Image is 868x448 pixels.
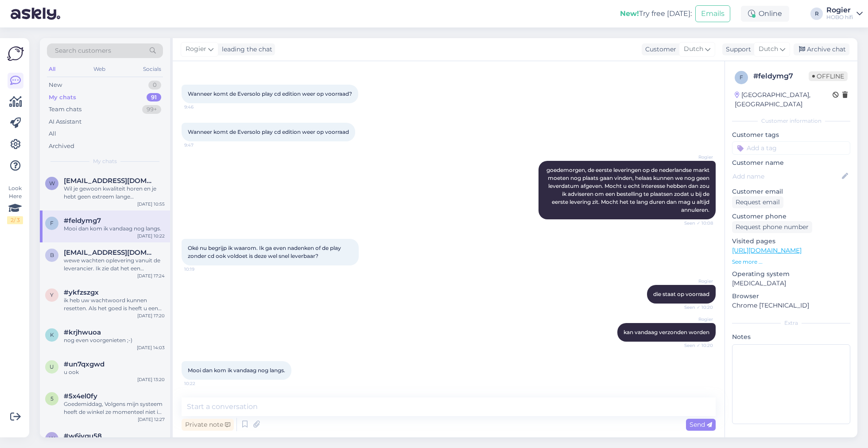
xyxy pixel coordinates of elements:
[142,105,161,114] div: 99+
[732,130,850,140] p: Customer tags
[732,117,850,125] div: Customer information
[732,292,850,301] p: Browser
[741,6,789,22] div: Online
[137,273,165,279] div: [DATE] 17:24
[188,129,349,135] span: Wanneer komt de Eversolo play cd edition weer op voorraad
[188,367,285,374] span: Mooi dan kom ik vandaag nog langs.
[64,177,156,185] span: wlaadwishaupt@hotmail.com
[137,201,165,207] div: [DATE] 10:55
[732,332,850,342] p: Notes
[49,117,81,126] div: AI Assistant
[186,44,206,54] span: Rogier
[50,220,54,226] span: f
[732,196,783,208] div: Request email
[50,363,54,370] span: u
[620,9,639,18] b: New!
[690,421,712,429] span: Send
[55,46,111,55] span: Search customers
[680,278,713,284] span: Rogier
[7,216,23,224] div: 2 / 3
[49,81,62,90] div: New
[732,187,850,196] p: Customer email
[148,81,161,90] div: 0
[732,141,850,155] input: Add a tag
[64,368,165,376] div: u ook
[64,249,156,257] span: boris9@me.com
[64,257,165,273] div: wewe wachten oplevering vanuit de leverancier. Ik zie dat het een bestelling van vandaag is?
[49,93,76,102] div: My chats
[740,74,743,81] span: f
[624,329,709,335] span: kan vandaag verzonden worden
[732,221,812,233] div: Request phone number
[732,246,802,254] a: [URL][DOMAIN_NAME]
[732,158,850,168] p: Customer name
[546,167,711,213] span: goedemorgen, de eerste leveringen op de nederlandse markt moeten nog plaats gaan vinden, helaas k...
[50,292,54,298] span: y
[64,392,97,400] span: #5x4el0fy
[735,90,833,109] div: [GEOGRAPHIC_DATA], [GEOGRAPHIC_DATA]
[50,252,54,258] span: b
[141,63,163,75] div: Socials
[810,8,823,20] div: R
[7,45,24,62] img: Askly Logo
[50,395,54,402] span: 5
[680,304,713,311] span: Seen ✓ 10:20
[680,154,713,160] span: Rogier
[732,269,850,279] p: Operating system
[49,129,56,138] div: All
[732,212,850,221] p: Customer phone
[620,8,692,19] div: Try free [DATE]:
[184,380,217,387] span: 10:22
[732,171,840,181] input: Add name
[826,14,853,21] div: HOBO hifi
[182,419,234,431] div: Private note
[680,342,713,349] span: Seen ✓ 10:20
[64,217,101,225] span: #feldymg7
[722,45,751,54] div: Support
[64,225,165,233] div: Mooi dan kom ik vandaag nog langs.
[680,316,713,323] span: Rogier
[184,266,217,273] span: 10:19
[826,7,853,14] div: Rogier
[794,43,849,55] div: Archive chat
[137,344,165,351] div: [DATE] 14:03
[759,44,778,54] span: Dutch
[137,312,165,319] div: [DATE] 17:20
[732,319,850,327] div: Extra
[137,376,165,383] div: [DATE] 13:20
[684,44,703,54] span: Dutch
[49,105,81,114] div: Team chats
[64,328,101,336] span: #krjhwuoa
[50,331,54,338] span: k
[218,45,272,54] div: leading the chat
[732,237,850,246] p: Visited pages
[49,435,55,442] span: w
[188,245,342,259] span: Oké nu begrijp ik waarom. Ik ga even nadenken of de play zonder cd ook voldoet is deze wel snel l...
[64,400,165,416] div: Goedemiddag, Volgens mijn systeem heeft de winkel ze momenteel niet in huis, maar ik kan niet zio...
[64,432,102,440] span: #w6jvgu58
[642,45,676,54] div: Customer
[753,71,809,82] div: # feldymg7
[92,63,107,75] div: Web
[138,416,165,423] div: [DATE] 12:27
[188,90,352,97] span: Wanneer komt de Eversolo play cd edition weer op voorraad?
[64,360,105,368] span: #un7qxgwd
[184,142,217,148] span: 9:47
[732,279,850,288] p: [MEDICAL_DATA]
[64,288,99,296] span: #ykfzszgx
[49,180,55,187] span: w
[93,157,117,165] span: My chats
[695,5,730,22] button: Emails
[64,336,165,344] div: nog even voorgenieten ;-)
[184,104,217,110] span: 9:46
[680,220,713,226] span: Seen ✓ 10:08
[49,142,74,151] div: Archived
[137,233,165,239] div: [DATE] 10:22
[47,63,57,75] div: All
[653,291,709,297] span: die staat op voorraad
[7,184,23,224] div: Look Here
[64,296,165,312] div: ik heb uw wachtwoord kunnen resetten. Als het goed is heeft u een mail ontvangen op: [EMAIL_ADDRE...
[809,71,848,81] span: Offline
[732,258,850,266] p: See more ...
[147,93,161,102] div: 91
